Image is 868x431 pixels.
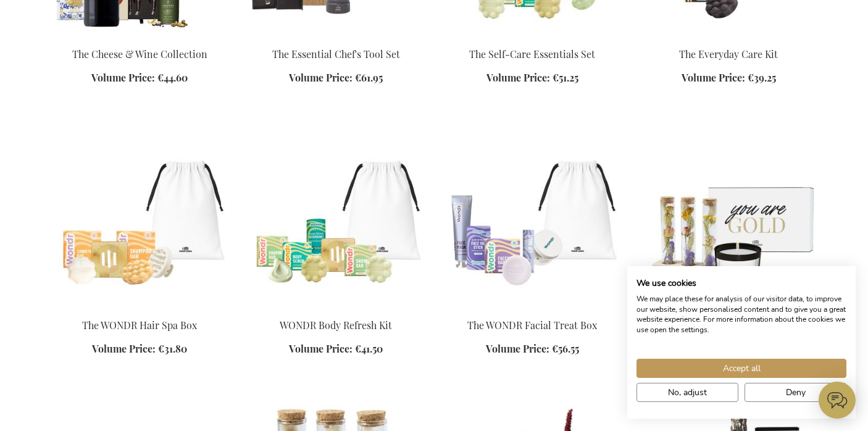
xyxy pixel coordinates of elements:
[51,303,228,315] a: The WONDR Hair Spa Box
[486,342,579,356] a: Volume Price: €56.55
[486,71,550,84] span: Volume Price:
[272,48,400,61] a: The Essential Chef's Tool Set
[486,71,578,85] a: Volume Price: €51.25
[552,342,579,355] span: €56.55
[745,383,846,402] button: Deny all cookies
[444,303,620,315] a: The WONDR Facial Treat Box
[82,319,197,332] a: The WONDR Hair Spa Box
[467,319,597,332] a: The WONDR Facial Treat Box
[469,48,595,61] a: The Self-Care Essentials Set
[636,278,846,289] h2: We use cookies
[748,71,776,84] span: €39.25
[280,319,392,332] a: WONDR Body Refresh Kit
[248,303,424,315] a: WONDR Body Refresh Kit
[682,71,776,85] a: Volume Price: €39.25
[289,342,383,356] a: Volume Price: €41.50
[486,342,549,355] span: Volume Price:
[51,32,228,44] a: The Cheese & Wine Collection
[92,342,156,355] span: Volume Price:
[640,32,817,44] a: The Everyday Care Kit
[355,71,383,84] span: €61.95
[682,71,745,84] span: Volume Price:
[668,386,707,399] span: No, adjust
[72,48,207,61] a: The Cheese & Wine Collection
[289,71,353,84] span: Volume Price:
[289,342,353,355] span: Volume Price:
[248,32,424,44] a: The Essential Chef's Tool Set
[355,342,383,355] span: €41.50
[92,342,187,356] a: Volume Price: €31.80
[157,71,188,84] span: €44.60
[248,135,424,308] img: WONDR Body Refresh Kit
[158,342,187,355] span: €31.80
[819,382,856,419] iframe: belco-activator-frame
[289,71,383,85] a: Volume Price: €61.95
[636,359,846,378] button: Accept all cookies
[679,48,778,61] a: The Everyday Care Kit
[786,386,806,399] span: Deny
[51,135,228,308] img: The WONDR Hair Spa Box
[444,32,620,44] a: The Self-Care Essentials Set
[91,71,188,85] a: Volume Price: €44.60
[91,71,155,84] span: Volume Price:
[723,362,761,375] span: Accept all
[640,135,817,308] img: The Bloom & Scent Cosy Desk Duo
[553,71,578,84] span: €51.25
[636,294,846,335] p: We may place these for analysis of our visitor data, to improve our website, show personalised co...
[636,383,738,402] button: Adjust cookie preferences
[444,135,620,308] img: The WONDR Facial Treat Box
